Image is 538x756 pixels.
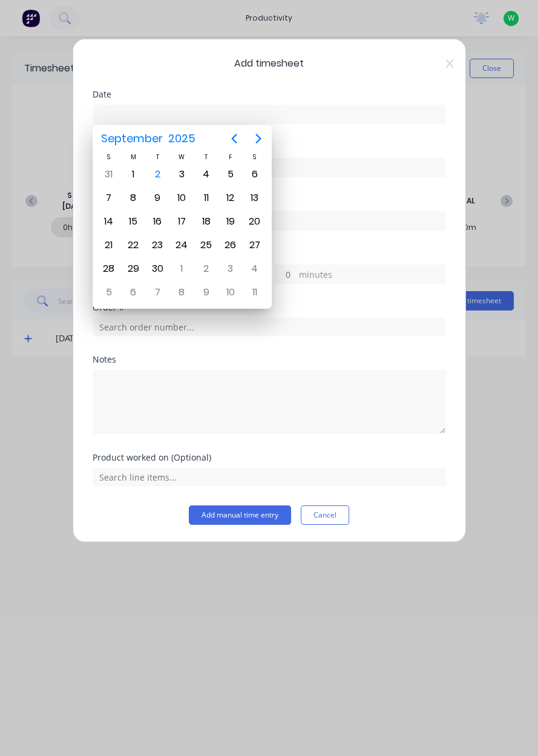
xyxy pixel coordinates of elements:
[124,260,142,278] div: Monday, September 29, 2025
[93,355,446,364] div: Notes
[246,260,264,278] div: Saturday, October 4, 2025
[99,128,166,150] span: September
[93,303,446,312] div: Order #
[148,165,166,183] div: Today, Tuesday, September 2, 2025
[94,128,203,150] button: September2025
[299,268,445,283] label: minutes
[197,165,215,183] div: Thursday, September 4, 2025
[172,260,191,278] div: Wednesday, October 1, 2025
[124,189,142,207] div: Monday, September 8, 2025
[148,283,166,301] div: Tuesday, October 7, 2025
[93,318,446,336] input: Search order number...
[197,236,215,254] div: Thursday, September 25, 2025
[246,165,264,183] div: Saturday, September 6, 2025
[124,165,142,183] div: Monday, September 1, 2025
[100,165,118,183] div: Sunday, August 31, 2025
[197,283,215,301] div: Thursday, October 9, 2025
[172,165,191,183] div: Wednesday, September 3, 2025
[124,212,142,231] div: Monday, September 15, 2025
[172,212,191,231] div: Wednesday, September 17, 2025
[221,283,240,301] div: Friday, October 10, 2025
[197,260,215,278] div: Thursday, October 2, 2025
[221,236,240,254] div: Friday, September 26, 2025
[124,236,142,254] div: Monday, September 22, 2025
[121,152,145,162] div: M
[100,260,118,278] div: Sunday, September 28, 2025
[100,189,118,207] div: Sunday, September 7, 2025
[221,212,240,231] div: Friday, September 19, 2025
[172,283,191,301] div: Wednesday, October 8, 2025
[166,128,198,150] span: 2025
[243,152,267,162] div: S
[275,265,296,283] input: 0
[169,152,194,162] div: W
[93,56,446,71] span: Add timesheet
[97,152,121,162] div: S
[246,236,264,254] div: Saturday, September 27, 2025
[172,236,191,254] div: Wednesday, September 24, 2025
[172,189,191,207] div: Wednesday, September 10, 2025
[222,127,246,151] button: Previous page
[145,152,169,162] div: T
[100,283,118,301] div: Sunday, October 5, 2025
[93,90,446,99] div: Date
[148,212,166,231] div: Tuesday, September 16, 2025
[148,260,166,278] div: Tuesday, September 30, 2025
[197,189,215,207] div: Thursday, September 11, 2025
[189,505,291,525] button: Add manual time entry
[93,453,446,462] div: Product worked on (Optional)
[246,127,271,151] button: Next page
[148,189,166,207] div: Tuesday, September 9, 2025
[221,260,240,278] div: Friday, October 3, 2025
[124,283,142,301] div: Monday, October 6, 2025
[93,468,446,486] input: Search line items...
[246,212,264,231] div: Saturday, September 20, 2025
[100,212,118,231] div: Sunday, September 14, 2025
[218,152,243,162] div: F
[221,165,240,183] div: Friday, September 5, 2025
[194,152,218,162] div: T
[221,189,240,207] div: Friday, September 12, 2025
[197,212,215,231] div: Thursday, September 18, 2025
[301,505,349,525] button: Cancel
[148,236,166,254] div: Tuesday, September 23, 2025
[246,189,264,207] div: Saturday, September 13, 2025
[100,236,118,254] div: Sunday, September 21, 2025
[246,283,264,301] div: Saturday, October 11, 2025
